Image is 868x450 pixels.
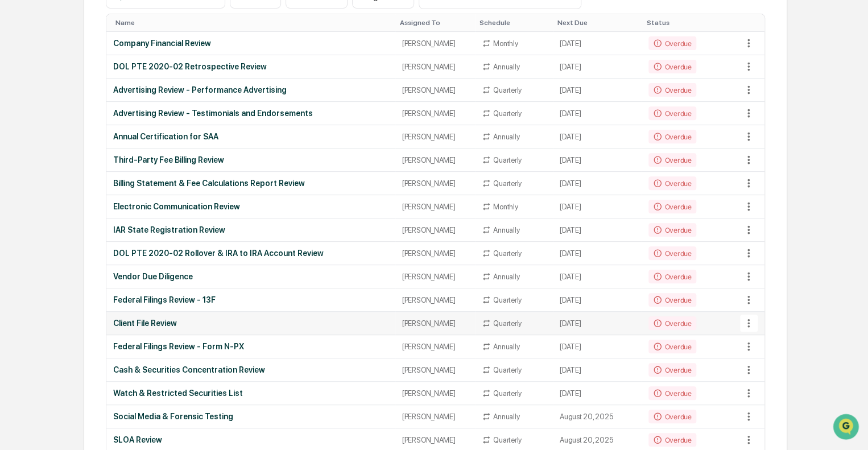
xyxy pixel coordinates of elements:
div: DOL PTE 2020-02 Rollover & IRA to IRA Account Review [113,249,388,258]
div: 🖐️ [11,145,20,154]
div: Toggle SortBy [115,19,391,27]
div: Toggle SortBy [480,19,548,27]
div: Overdue [648,433,696,447]
div: Quarterly [493,319,522,328]
div: Overdue [648,410,696,423]
div: Annually [493,412,519,421]
div: Annually [493,226,519,234]
span: Data Lookup [23,165,72,176]
div: [PERSON_NAME] [402,296,468,304]
div: Quarterly [493,296,522,304]
td: [DATE] [553,218,642,242]
div: Quarterly [493,179,522,188]
td: [DATE] [553,382,642,405]
div: Social Media & Forensic Testing [113,412,388,421]
td: [DATE] [553,265,642,288]
div: [PERSON_NAME] [402,203,468,211]
div: [PERSON_NAME] [402,273,468,281]
div: Overdue [648,130,696,143]
div: Overdue [648,36,696,50]
td: [DATE] [553,172,642,195]
div: Overdue [648,270,696,283]
div: Annually [493,133,519,141]
div: IAR State Registration Review [113,225,388,234]
div: [PERSON_NAME] [402,39,468,48]
div: Overdue [648,363,696,377]
div: [PERSON_NAME] [402,133,468,141]
div: Advertising Review - Performance Advertising [113,85,388,94]
div: Vendor Due Diligence [113,272,388,281]
div: Quarterly [493,436,522,444]
div: Annually [493,273,519,281]
div: DOL PTE 2020-02 Retrospective Review [113,62,388,71]
div: Toggle SortBy [557,19,637,27]
div: Monthly [493,39,518,48]
div: Quarterly [493,249,522,258]
td: [DATE] [553,358,642,382]
div: [PERSON_NAME] [402,63,468,71]
div: Overdue [648,293,696,307]
div: Toggle SortBy [646,19,737,27]
td: [DATE] [553,55,642,79]
div: Overdue [648,153,696,167]
div: Federal Filings Review - 13F [113,295,388,304]
div: Watch & Restricted Securities List [113,389,388,398]
td: [DATE] [553,32,642,55]
a: 🖐️Preclearance [7,139,78,159]
div: Client File Review [113,319,388,328]
div: [PERSON_NAME] [402,342,468,351]
a: 🔎Data Lookup [7,160,76,181]
td: [DATE] [553,335,642,358]
div: Start new chat [39,87,187,98]
div: [PERSON_NAME] [402,156,468,164]
a: Powered byPylon [80,192,138,201]
div: Third-Party Fee Billing Review [113,155,388,164]
div: We're available if you need us! [39,98,144,108]
div: Toggle SortBy [742,19,764,27]
div: Advertising Review - Testimonials and Endorsements [113,109,388,118]
span: Preclearance [23,143,73,155]
td: [DATE] [553,195,642,218]
td: [DATE] [553,242,642,265]
div: Annually [493,342,519,351]
p: How can we help? [11,24,207,42]
div: Overdue [648,246,696,260]
div: Toggle SortBy [400,19,470,27]
div: [PERSON_NAME] [402,366,468,374]
td: [DATE] [553,79,642,102]
div: Federal Filings Review - Form N-PX [113,342,388,351]
div: [PERSON_NAME] [402,319,468,328]
div: Overdue [648,340,696,353]
div: SLOA Review [113,435,388,444]
div: [PERSON_NAME] [402,109,468,118]
td: [DATE] [553,125,642,148]
span: Pylon [113,193,138,201]
div: Overdue [648,200,696,213]
button: Start new chat [193,90,207,104]
td: [DATE] [553,102,642,125]
div: Company Financial Review [113,39,388,48]
div: [PERSON_NAME] [402,179,468,188]
a: 🗄️Attestations [78,139,146,159]
td: August 20, 2025 [553,405,642,428]
div: Overdue [648,106,696,120]
img: 1746055101610-c473b297-6a78-478c-a979-82029cc54cd1 [11,87,32,108]
div: [PERSON_NAME] [402,226,468,234]
iframe: Open customer support [832,412,862,443]
span: Attestations [94,143,141,155]
div: Billing Statement & Fee Calculations Report Review [113,179,388,188]
td: [DATE] [553,312,642,335]
div: Annual Certification for SAA [113,132,388,141]
div: Overdue [648,223,696,237]
td: [DATE] [553,288,642,312]
div: [PERSON_NAME] [402,389,468,398]
div: Monthly [493,203,518,211]
div: Quarterly [493,156,522,164]
div: 🔎 [11,166,20,175]
div: Quarterly [493,109,522,118]
td: [DATE] [553,148,642,172]
div: [PERSON_NAME] [402,249,468,258]
div: Overdue [648,60,696,73]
